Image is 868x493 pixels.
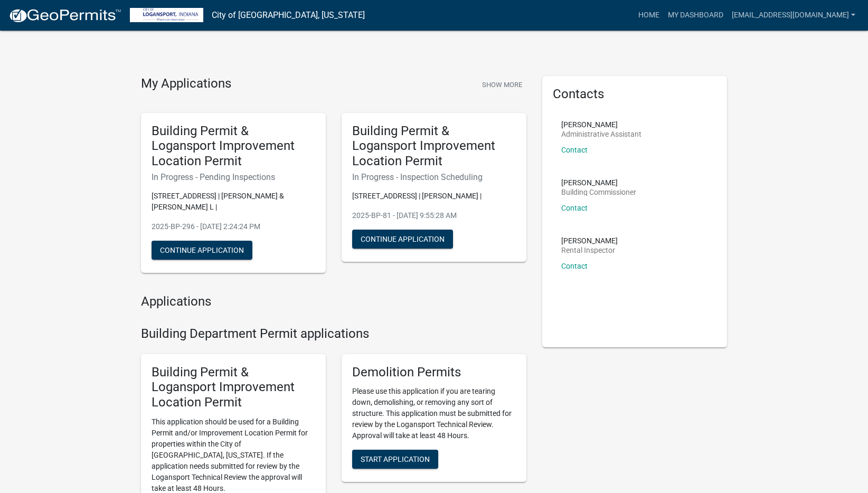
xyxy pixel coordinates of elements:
a: Contact [561,146,588,154]
button: Start Application [352,450,438,469]
h5: Demolition Permits [352,365,516,380]
img: City of Logansport, Indiana [130,8,203,22]
h6: In Progress - Inspection Scheduling [352,172,516,182]
h4: My Applications [141,76,231,92]
h4: Applications [141,294,526,309]
a: Home [634,5,664,25]
button: Continue Application [352,230,453,249]
h6: In Progress - Pending Inspections [152,172,315,182]
h5: Building Permit & Logansport Improvement Location Permit [152,124,315,169]
p: [PERSON_NAME] [561,121,641,128]
p: [PERSON_NAME] [561,237,618,244]
h5: Contacts [553,87,716,102]
a: Contact [561,204,588,212]
p: [STREET_ADDRESS] | [PERSON_NAME] | [352,191,516,202]
p: 2025-BP-296 - [DATE] 2:24:24 PM [152,221,315,232]
p: Please use this application if you are tearing down, demolishing, or removing any sort of structu... [352,386,516,441]
a: Contact [561,262,588,270]
p: [PERSON_NAME] [561,179,636,186]
span: Start Application [361,455,430,463]
button: Show More [478,76,526,93]
a: City of [GEOGRAPHIC_DATA], [US_STATE] [212,6,365,24]
h5: Building Permit & Logansport Improvement Location Permit [352,124,516,169]
h4: Building Department Permit applications [141,326,526,342]
button: Continue Application [152,241,252,260]
h5: Building Permit & Logansport Improvement Location Permit [152,365,315,410]
p: 2025-BP-81 - [DATE] 9:55:28 AM [352,210,516,221]
p: Rental Inspector [561,246,618,254]
a: My Dashboard [664,5,728,25]
p: Administrative Assistant [561,130,641,138]
a: [EMAIL_ADDRESS][DOMAIN_NAME] [728,5,860,25]
p: Building Commissioner [561,188,636,196]
p: [STREET_ADDRESS] | [PERSON_NAME] & [PERSON_NAME] L | [152,191,315,213]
